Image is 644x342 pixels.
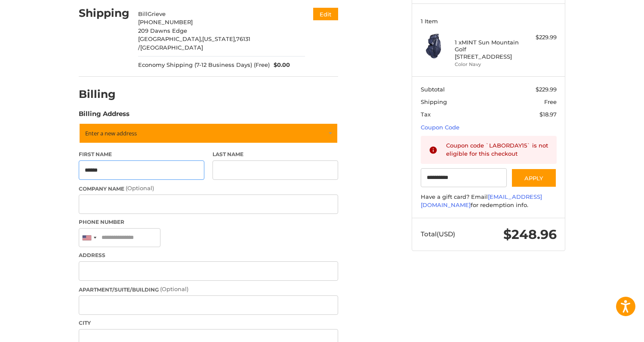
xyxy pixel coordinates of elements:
[79,285,338,294] label: Apartment/Suite/Building
[511,168,557,188] button: Apply
[138,35,202,42] span: [GEOGRAPHIC_DATA],
[270,61,290,69] span: $0.00
[421,168,507,188] input: Gift Certificate or Coupon Code
[79,218,338,226] label: Phone Number
[421,124,459,131] a: Coupon Code
[213,151,338,158] label: Last Name
[446,141,548,158] div: Coupon code `LABORDAY15` is not eligible for this checkout
[138,27,187,34] span: 209 Dawns Edge
[455,39,521,60] h4: 1 x MINT Sun Mountain Golf [STREET_ADDRESS]
[79,229,99,247] div: United States: +1
[126,185,154,191] small: (Optional)
[544,98,557,105] span: Free
[539,111,557,118] span: $18.97
[138,19,193,25] span: [PHONE_NUMBER]
[79,319,338,327] label: City
[421,18,557,25] h3: 1 Item
[79,88,129,101] h2: Billing
[79,109,129,123] legend: Billing Address
[573,319,644,342] iframe: Google Customer Reviews
[421,230,455,238] span: Total (USD)
[160,286,188,292] small: (Optional)
[421,193,557,210] div: Have a gift card? Email for redemption info.
[523,33,557,42] div: $229.99
[421,98,447,105] span: Shipping
[148,10,166,17] span: Grieve
[138,35,250,51] span: 76131 /
[421,86,445,93] span: Subtotal
[79,151,204,158] label: First Name
[455,61,521,68] li: Color Navy
[503,226,557,242] span: $248.96
[79,6,129,20] h2: Shipping
[202,35,236,42] span: [US_STATE],
[313,8,338,20] button: Edit
[85,129,137,137] span: Enter a new address
[79,123,338,144] a: Enter or select a different address
[421,111,431,118] span: Tax
[138,61,270,69] span: Economy Shipping (7-12 Business Days) (Free)
[140,44,203,51] span: [GEOGRAPHIC_DATA]
[79,184,338,193] label: Company Name
[79,251,338,259] label: Address
[138,10,148,17] span: Bill
[536,86,557,93] span: $229.99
